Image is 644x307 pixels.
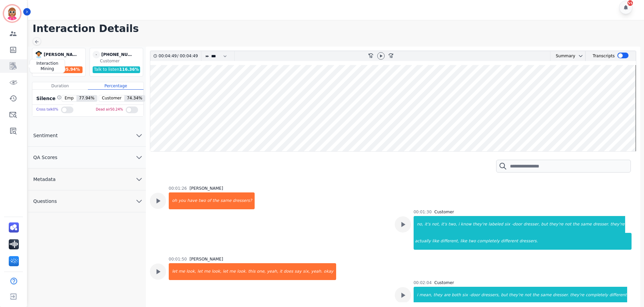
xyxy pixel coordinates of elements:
[159,51,177,61] div: 00:04:49
[552,287,569,304] div: dresser.
[627,0,633,6] div: 55
[461,287,469,304] div: six
[504,216,511,233] div: six
[564,216,572,233] div: not
[443,287,451,304] div: are
[187,192,198,209] div: have
[28,176,61,183] span: Metadata
[459,233,468,250] div: like
[186,263,197,280] div: look,
[414,209,432,215] div: 00:01:30
[431,216,440,233] div: not,
[592,216,610,233] div: dresser.
[524,287,532,304] div: not
[32,82,88,90] div: Duration
[211,263,222,280] div: look,
[100,58,141,64] div: Customer
[451,287,461,304] div: both
[424,216,431,233] div: it's
[323,263,336,280] div: okay
[4,5,20,22] img: Bordered avatar
[549,216,564,233] div: they're
[190,186,223,191] div: [PERSON_NAME]
[311,263,323,280] div: yeah.
[179,51,197,61] div: 00:04:49
[220,192,232,209] div: same
[63,67,80,72] span: 85.94 %
[76,95,97,101] span: 77.94 %
[477,233,501,250] div: completely
[203,263,211,280] div: me
[119,67,139,72] span: 116.36 %
[283,263,294,280] div: does
[169,192,178,209] div: oh
[468,233,477,250] div: two
[178,263,186,280] div: me
[222,263,228,280] div: let
[33,23,644,35] h1: Interaction Details
[212,192,220,209] div: the
[460,216,472,233] div: know
[169,263,178,280] div: let
[580,216,592,233] div: same
[236,263,248,280] div: look.
[28,198,62,205] span: Questions
[28,190,146,212] button: Questions chevron down
[302,263,311,280] div: six,
[96,105,123,115] div: Dead air 50.24 %
[35,95,62,102] div: Silence
[414,233,431,250] div: actually
[431,233,440,250] div: like
[500,233,519,250] div: different
[28,154,63,161] span: QA Scores
[440,233,460,250] div: different,
[62,95,76,101] span: Emp
[159,51,200,61] div: /
[481,287,501,304] div: dressers,
[206,192,212,209] div: of
[585,287,609,304] div: completely
[575,53,583,59] button: chevron down
[135,197,143,205] svg: chevron down
[532,287,540,304] div: the
[433,287,443,304] div: they
[28,125,146,147] button: Sentiment chevron down
[232,192,255,209] div: dressers?
[541,216,549,233] div: but
[178,192,187,209] div: you
[570,287,585,304] div: they're
[169,186,187,191] div: 00:01:26
[248,263,256,280] div: this
[99,95,124,101] span: Customer
[572,216,580,233] div: the
[44,51,77,58] div: [PERSON_NAME]
[198,192,206,209] div: two
[101,51,135,58] div: [PHONE_NUMBER]
[88,82,143,90] div: Percentage
[135,175,143,183] svg: chevron down
[523,216,540,233] div: dresser,
[256,263,266,280] div: one,
[508,287,524,304] div: they're
[135,131,143,140] svg: chevron down
[578,53,583,59] svg: chevron down
[93,66,140,73] div: Talk to listen
[42,58,84,64] div: Employee
[414,216,424,233] div: no,
[135,153,143,161] svg: chevron down
[229,263,236,280] div: me
[414,280,432,285] div: 00:02:04
[458,216,460,233] div: i
[266,263,279,280] div: yeah,
[419,287,433,304] div: mean,
[414,287,419,304] div: i
[550,51,575,61] div: Summary
[28,168,146,190] button: Metadata chevron down
[609,287,627,304] div: different
[279,263,283,280] div: it
[488,216,504,233] div: labeled
[124,95,145,101] span: 74.34 %
[472,216,488,233] div: they're
[28,147,146,168] button: QA Scores chevron down
[469,287,481,304] div: -door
